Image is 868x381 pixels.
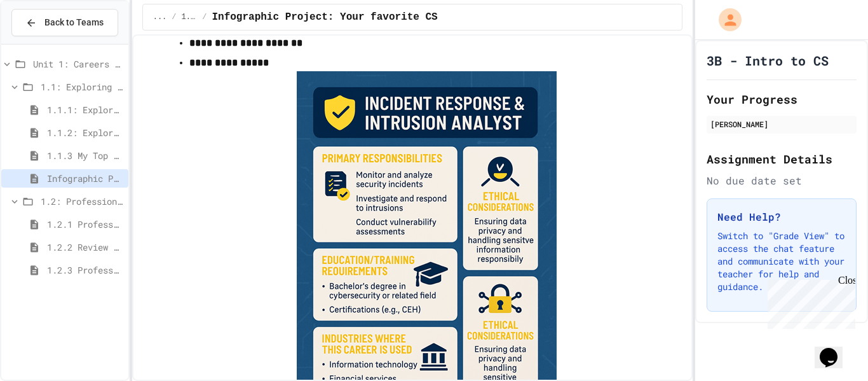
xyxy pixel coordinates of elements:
[717,230,846,293] p: Switch to "Grade View" to access the chat feature and communicate with your teacher for help and ...
[11,9,118,36] button: Back to Teams
[182,12,198,22] span: 1.1: Exploring CS Careers
[5,5,88,81] div: Chat with us now!Close
[707,173,857,188] div: No due date set
[202,12,207,22] span: /
[41,195,123,208] span: 1.2: Professional Communication
[705,5,745,34] div: My Account
[172,12,176,22] span: /
[47,240,123,254] span: 1.2.2 Review - Professional Communication
[47,149,123,162] span: 1.1.3 My Top 3 CS Careers!
[41,80,123,94] span: 1.1: Exploring CS Careers
[717,209,846,225] h3: Need Help?
[707,90,857,108] h2: Your Progress
[707,52,829,69] h1: 3B - Intro to CS
[47,263,123,277] span: 1.2.3 Professional Communication Challenge
[33,57,123,71] span: Unit 1: Careers & Professionalism
[153,12,167,22] span: ...
[763,275,855,329] iframe: chat widget
[47,172,123,185] span: Infographic Project: Your favorite CS
[815,330,855,368] iframe: chat widget
[707,150,857,168] h2: Assignment Details
[44,16,104,29] span: Back to Teams
[710,118,853,130] div: [PERSON_NAME]
[212,10,437,25] span: Infographic Project: Your favorite CS
[47,218,123,231] span: 1.2.1 Professional Communication
[47,126,123,139] span: 1.1.2: Exploring CS Careers - Review
[47,103,123,116] span: 1.1.1: Exploring CS Careers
